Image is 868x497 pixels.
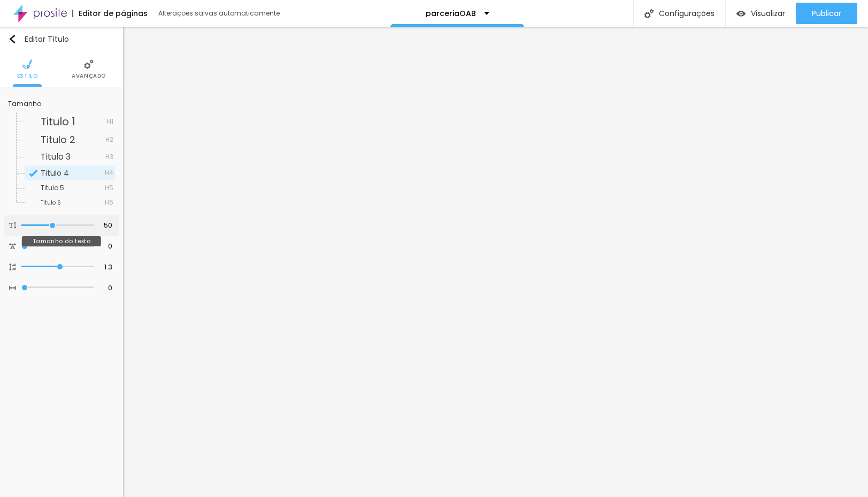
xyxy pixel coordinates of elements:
img: view-1.svg [736,9,746,18]
img: Icone [9,222,16,229]
span: Estilo [17,73,38,79]
img: Icone [9,243,16,250]
img: Icone [8,35,17,43]
div: Alterações salvas automaticamente [158,10,281,17]
div: Editor de páginas [72,10,148,17]
span: H5 [105,185,113,191]
img: Icone [84,59,94,69]
img: Icone [9,263,16,270]
span: Titulo 6 [41,199,61,207]
p: parceriaOAB [426,10,476,17]
div: Editar Título [8,35,69,43]
img: Icone [22,59,32,69]
span: Titulo 1 [41,114,75,129]
span: H6 [105,199,113,206]
button: Publicar [796,3,857,24]
span: Visualizar [751,9,785,18]
span: Avançado [72,73,106,79]
img: Icone [29,169,38,178]
img: Icone [9,284,16,291]
span: Titulo 2 [41,133,75,146]
span: H1 [107,118,113,125]
span: H3 [105,154,113,160]
span: Titulo 5 [41,183,64,192]
span: Titulo 3 [41,150,71,163]
span: H4 [105,170,113,176]
iframe: Editor [123,27,868,497]
span: H2 [105,137,113,143]
span: Titulo 4 [41,168,69,178]
img: Icone [644,9,654,18]
button: Visualizar [726,3,796,24]
div: Tamanho [8,101,115,107]
span: Publicar [812,9,841,18]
